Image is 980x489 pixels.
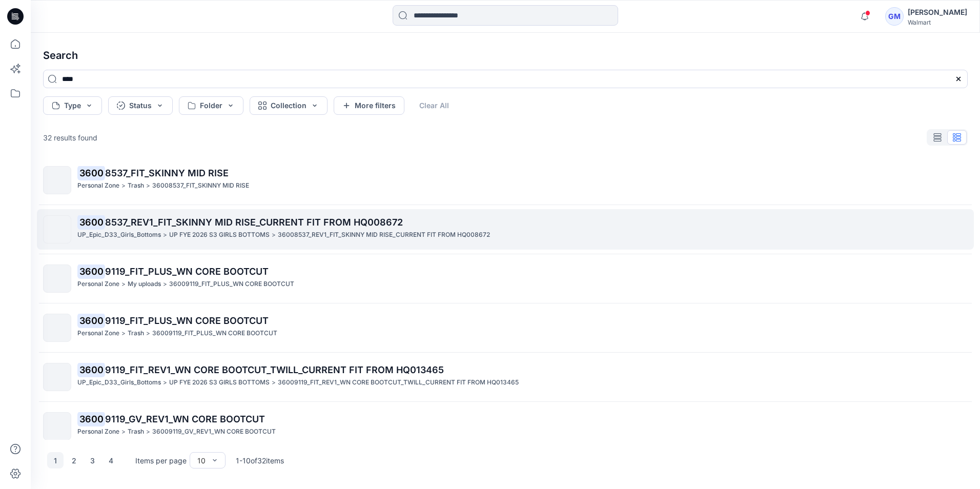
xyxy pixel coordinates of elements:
span: 9119_FIT_REV1_WN CORE BOOTCUT_TWILL_CURRENT FIT FROM HQ013465 [105,364,444,375]
p: > [121,426,126,437]
p: > [146,426,150,437]
p: > [121,180,126,191]
div: GM [885,7,904,26]
h4: Search [35,41,976,70]
p: 32 results found [43,132,97,143]
span: 8537_FIT_SKINNY MID RISE [105,168,229,178]
mark: 3600 [77,215,105,229]
a: 36008537_REV1_FIT_SKINNY MID RISE_CURRENT FIT FROM HQ008672UP_Epic_D33_Girls_Bottoms>UP FYE 2026 ... [37,209,974,250]
p: Personal Zone [77,180,119,191]
p: 36008537_REV1_FIT_SKINNY MID RISE_CURRENT FIT FROM HQ008672 [278,230,490,240]
a: 36009119_FIT_PLUS_WN CORE BOOTCUTPersonal Zone>Trash>36009119_FIT_PLUS_WN CORE BOOTCUT [37,308,974,348]
p: UP_Epic_D33_Girls_Bottoms [77,377,161,388]
p: > [146,328,150,339]
p: > [121,279,126,290]
p: > [272,377,276,388]
a: 36009119_FIT_PLUS_WN CORE BOOTCUTPersonal Zone>My uploads>36009119_FIT_PLUS_WN CORE BOOTCUT [37,258,974,299]
p: 1 - 10 of 32 items [236,455,284,466]
p: 36008537_FIT_SKINNY MID RISE [152,180,249,191]
button: 2 [66,452,82,468]
p: 36009119_FIT_PLUS_WN CORE BOOTCUT [152,328,277,339]
p: Trash [128,426,144,437]
button: Collection [250,96,328,115]
button: Type [43,96,102,115]
div: Walmart [908,18,967,26]
p: UP FYE 2026 S3 GIRLS BOTTOMS [169,377,270,388]
p: > [163,230,167,240]
span: 9119_GV_REV1_WN CORE BOOTCUT [105,414,265,424]
button: 1 [47,452,64,468]
p: My uploads [128,279,161,290]
p: Personal Zone [77,328,119,339]
button: More filters [334,96,404,115]
div: 10 [197,455,206,466]
p: 36009119_FIT_REV1_WN CORE BOOTCUT_TWILL_CURRENT FIT FROM HQ013465 [278,377,519,388]
button: 3 [84,452,100,468]
mark: 3600 [77,264,105,278]
a: 36008537_FIT_SKINNY MID RISEPersonal Zone>Trash>36008537_FIT_SKINNY MID RISE [37,160,974,200]
p: Trash [128,328,144,339]
button: Status [108,96,173,115]
p: Personal Zone [77,279,119,290]
a: 36009119_FIT_REV1_WN CORE BOOTCUT_TWILL_CURRENT FIT FROM HQ013465UP_Epic_D33_Girls_Bottoms>UP FYE... [37,357,974,397]
p: Items per page [135,455,187,466]
button: Folder [179,96,243,115]
p: > [272,230,276,240]
mark: 3600 [77,313,105,328]
p: Trash [128,180,144,191]
button: 4 [103,452,119,468]
p: > [163,279,167,290]
span: 9119_FIT_PLUS_WN CORE BOOTCUT [105,266,269,277]
mark: 3600 [77,412,105,426]
p: Personal Zone [77,426,119,437]
p: > [121,328,126,339]
p: 36009119_GV_REV1_WN CORE BOOTCUT [152,426,276,437]
p: > [163,377,167,388]
p: UP_Epic_D33_Girls_Bottoms [77,230,161,240]
p: 36009119_FIT_PLUS_WN CORE BOOTCUT [169,279,294,290]
mark: 3600 [77,362,105,377]
a: 36009119_GV_REV1_WN CORE BOOTCUTPersonal Zone>Trash>36009119_GV_REV1_WN CORE BOOTCUT [37,406,974,446]
div: [PERSON_NAME] [908,6,967,18]
span: 9119_FIT_PLUS_WN CORE BOOTCUT [105,315,269,326]
p: > [146,180,150,191]
mark: 3600 [77,166,105,180]
p: UP FYE 2026 S3 GIRLS BOTTOMS [169,230,270,240]
span: 8537_REV1_FIT_SKINNY MID RISE_CURRENT FIT FROM HQ008672 [105,217,403,228]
